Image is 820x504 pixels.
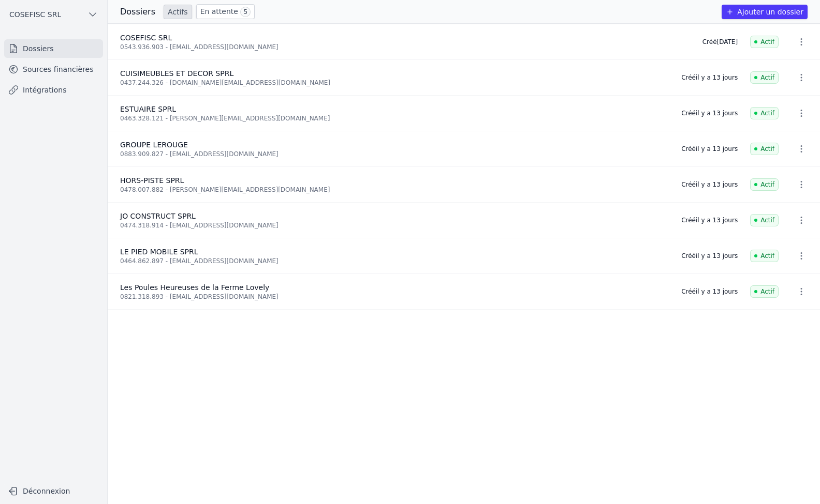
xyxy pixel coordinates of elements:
div: Créé il y a 13 jours [681,216,738,224]
button: Déconnexion [4,483,103,499]
a: En attente 5 [196,4,255,19]
div: 0821.318.893 - [EMAIL_ADDRESS][DOMAIN_NAME] [120,293,669,301]
div: Créé il y a 13 jours [681,73,738,82]
span: GROUPE LEROUGE [120,141,188,149]
span: COSEFISC SRL [9,9,61,20]
span: Actif [750,71,779,84]
div: 0883.909.827 - [EMAIL_ADDRESS][DOMAIN_NAME] [120,150,669,158]
span: LE PIED MOBILE SPRL [120,248,198,256]
a: Actifs [164,5,192,19]
a: Dossiers [4,39,103,58]
a: Intégrations [4,81,103,99]
h3: Dossiers [120,6,155,18]
div: 0474.318.914 - [EMAIL_ADDRESS][DOMAIN_NAME] [120,221,669,230]
div: 0464.862.897 - [EMAIL_ADDRESS][DOMAIN_NAME] [120,257,669,265]
div: Créé il y a 13 jours [681,180,738,189]
span: Actif [750,107,779,119]
button: Ajouter un dossier [722,5,808,19]
div: 0463.328.121 - [PERSON_NAME][EMAIL_ADDRESS][DOMAIN_NAME] [120,114,669,123]
span: Actif [750,214,779,226]
span: JO CONSTRUCT SPRL [120,212,196,220]
div: Créé il y a 13 jours [681,109,738,117]
span: Actif [750,285,779,298]
span: Actif [750,178,779,191]
span: HORS-PISTE SPRL [120,176,184,185]
span: 5 [240,7,251,17]
span: Actif [750,143,779,155]
div: Créé il y a 13 jours [681,252,738,260]
span: Actif [750,36,779,48]
div: 0543.936.903 - [EMAIL_ADDRESS][DOMAIN_NAME] [120,43,690,51]
div: Créé [DATE] [702,38,738,46]
div: Créé il y a 13 jours [681,145,738,153]
button: COSEFISC SRL [4,6,103,23]
div: 0437.244.326 - [DOMAIN_NAME][EMAIL_ADDRESS][DOMAIN_NAME] [120,79,669,87]
span: Les Poules Heureuses de la Ferme Lovely [120,283,269,292]
div: 0478.007.882 - [PERSON_NAME][EMAIL_ADDRESS][DOMAIN_NAME] [120,186,669,194]
span: Actif [750,250,779,262]
span: CUISIMEUBLES ET DECOR SPRL [120,69,233,78]
a: Sources financières [4,60,103,79]
span: COSEFISC SRL [120,34,172,42]
span: ESTUAIRE SPRL [120,105,176,113]
div: Créé il y a 13 jours [681,287,738,296]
